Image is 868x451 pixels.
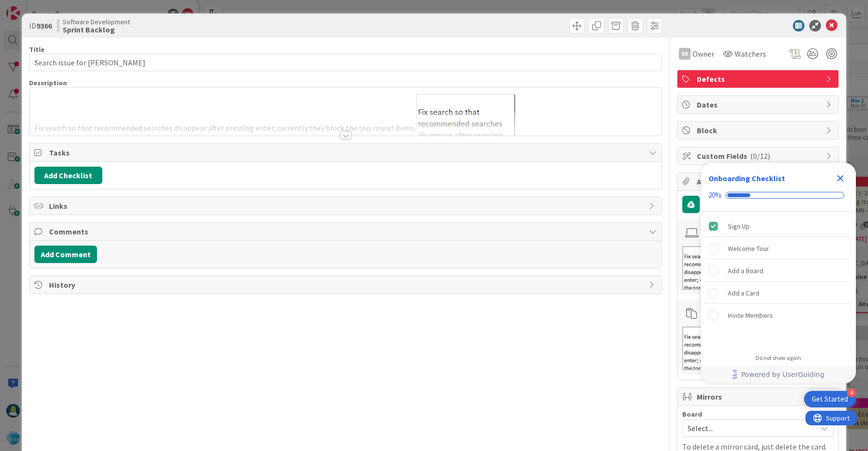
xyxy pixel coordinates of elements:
span: Dates [697,99,821,110]
div: Add a Board is incomplete. [705,260,852,281]
div: Invite Members [728,310,773,321]
div: Sign Up is complete. [705,216,852,237]
div: sk [679,48,691,60]
div: Add a Card [728,287,759,299]
span: Software Development [63,18,130,26]
span: Links [49,200,644,212]
span: Comments [49,226,644,237]
div: Get Started [812,394,848,404]
button: Add Checklist [34,167,102,184]
span: ID [29,20,52,31]
span: Watchers [735,48,766,60]
b: Sprint Backlog [63,26,130,33]
div: Footer [701,366,856,383]
div: Open Get Started checklist, remaining modules: 4 [804,391,856,407]
span: Owner [692,48,714,60]
div: Close Checklist [833,171,848,186]
label: Title [29,45,45,54]
span: Custom Fields [697,150,821,162]
div: Checklist items [701,212,856,348]
div: Add a Card is incomplete. [705,282,852,304]
a: Powered by UserGuiding [706,366,851,383]
span: Select... [688,421,812,435]
span: Description [29,78,67,87]
div: Sign Up [728,220,750,232]
span: Powered by UserGuiding [741,369,824,380]
div: Onboarding Checklist [708,172,785,184]
button: Add Comment [34,246,97,263]
div: Do not show again [755,354,801,362]
span: Mirrors [697,391,821,403]
span: Attachments [697,176,821,187]
div: 4 [847,389,856,397]
div: 20% [708,191,722,200]
span: History [49,279,644,291]
p: Fix search so that recommended searches disappear after pressing enter; currently they block the ... [34,94,657,164]
div: Add a Board [728,265,763,277]
span: Block [697,124,821,136]
div: Welcome Tour is incomplete. [705,238,852,259]
span: Tasks [49,147,644,158]
span: Defects [697,73,821,85]
span: Board [682,411,702,418]
b: 9366 [36,21,52,31]
div: Welcome Tour [728,243,769,254]
div: Checklist Container [701,163,856,383]
img: image.png [416,94,515,164]
span: Support [20,1,44,13]
span: ( 0/12 ) [750,151,770,161]
div: Checklist progress: 20% [708,191,848,200]
div: Invite Members is incomplete. [705,305,852,326]
input: type card name here... [29,54,662,71]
